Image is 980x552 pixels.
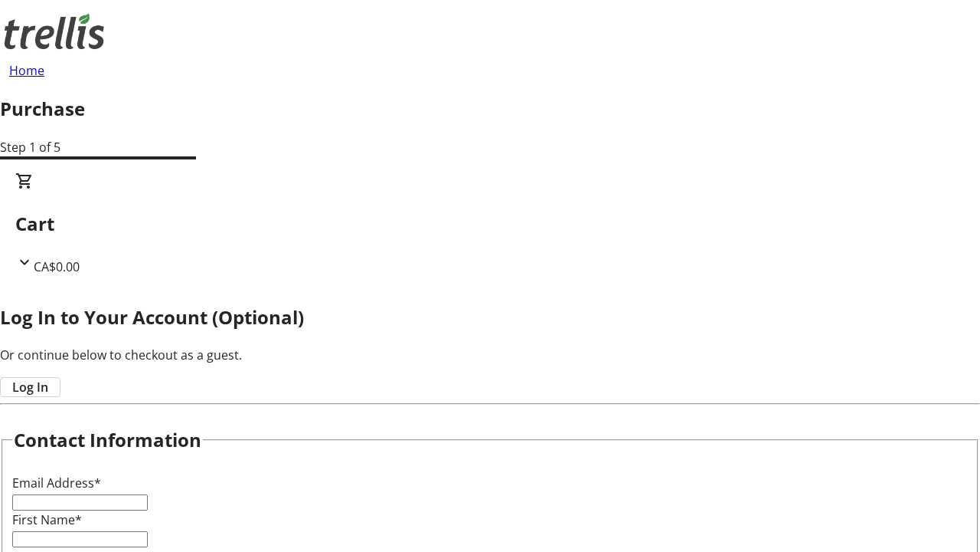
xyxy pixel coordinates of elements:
[12,378,48,396] span: Log In
[15,172,965,276] div: CartCA$0.00
[12,475,101,491] label: Email Address*
[34,258,80,275] span: CA$0.00
[12,511,82,528] label: First Name*
[14,426,201,454] h2: Contact Information
[15,210,965,238] h2: Cart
